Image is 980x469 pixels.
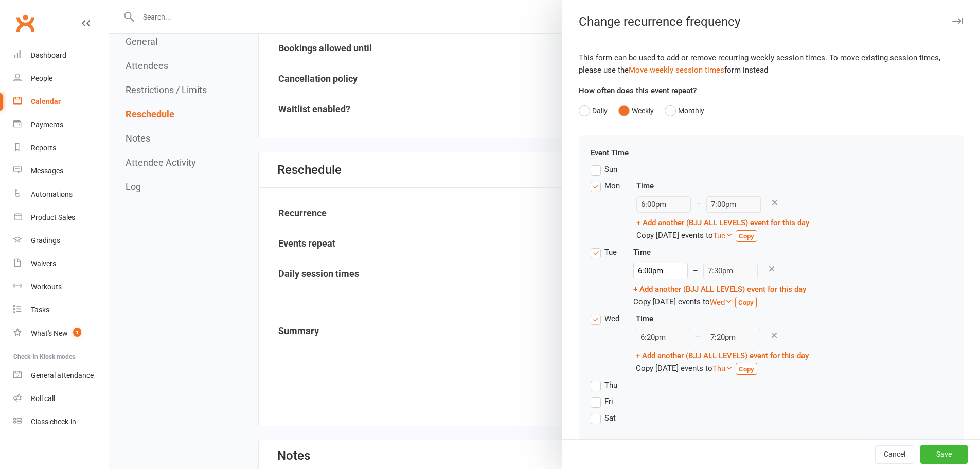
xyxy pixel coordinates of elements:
strong: Copy [739,232,754,240]
div: Dashboard [31,51,66,59]
a: General attendance kiosk mode [13,364,109,387]
div: Change recurrence frequency [562,14,980,29]
div: What's New [31,329,68,337]
a: Product Sales [13,206,109,229]
div: Sat [604,412,616,423]
button: Daily [579,101,608,120]
a: Automations [13,183,109,206]
span: 1 [73,328,81,337]
a: Payments [13,113,109,136]
a: Class kiosk mode [13,410,109,433]
div: Messages [31,167,63,175]
a: Workouts [13,275,109,299]
a: Roll call [13,387,109,410]
div: Copy [DATE] events to [636,229,809,242]
div: Time [633,246,806,258]
div: – [696,331,701,343]
a: Calendar [13,90,109,113]
div: Sun [604,163,617,174]
a: Move weekly session times [629,65,724,75]
a: + Add another (BJJ ALL LEVELS) event for this day [636,351,809,360]
a: Reports [13,136,109,160]
p: This form can be used to add or remove recurring weekly session times. To move existing session t... [579,51,964,76]
div: – [693,265,698,277]
div: Wed [604,312,619,323]
a: Wed [710,298,733,307]
div: Calendar [31,97,61,106]
button: Cancel [875,445,914,464]
a: Gradings [13,229,109,252]
div: Waivers [31,259,56,268]
a: Messages [13,160,109,183]
a: Clubworx [12,10,38,36]
div: Class check-in [31,418,76,426]
div: Automations [31,190,73,198]
label: How often does this event repeat? [579,84,697,97]
div: Time [636,312,809,325]
a: Thu [712,364,733,373]
div: Workouts [31,283,62,291]
div: Roll call [31,394,55,403]
a: Dashboard [13,44,109,67]
div: Reports [31,144,56,152]
a: People [13,67,109,90]
strong: Copy [738,299,754,306]
a: + Add another (BJJ ALL LEVELS) event for this day [636,218,809,228]
button: Save [920,445,968,464]
a: Waivers [13,252,109,275]
strong: Copy [739,365,754,373]
div: Tasks [31,306,49,314]
button: Monthly [665,101,704,120]
label: Event Time [591,147,629,159]
div: Mon [604,180,620,190]
div: Product Sales [31,213,75,221]
div: General attendance [31,371,94,379]
div: Gradings [31,236,60,245]
div: People [31,74,52,82]
div: Thu [604,379,617,390]
div: Fri [604,395,613,406]
div: Copy [DATE] events to [636,362,809,375]
a: + Add another (BJJ ALL LEVELS) event for this day [633,285,806,294]
div: Time [636,180,809,192]
div: – [696,198,701,211]
div: Copy [DATE] events to [633,296,806,308]
div: Tue [604,246,617,257]
a: Tue [713,231,733,240]
a: Tasks [13,299,109,322]
button: Weekly [618,101,654,120]
div: Payments [31,120,63,129]
a: What's New1 [13,322,109,345]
